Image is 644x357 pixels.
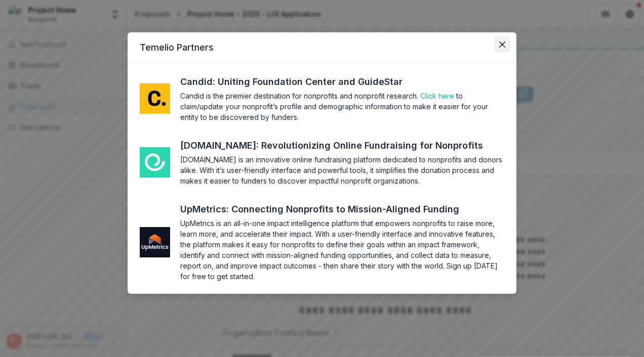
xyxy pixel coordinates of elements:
section: [DOMAIN_NAME] is an innovative online fundraising platform dedicated to nonprofits and donors ali... [180,154,504,186]
button: Close [494,36,510,53]
a: Candid: Uniting Foundation Center and GuideStar [180,75,421,88]
section: UpMetrics is an all-in-one impact intelligence platform that empowers nonprofits to raise more, l... [180,218,504,282]
img: me [140,83,170,114]
img: me [140,147,170,177]
a: [DOMAIN_NAME]: Revolutionizing Online Fundraising for Nonprofits [180,139,502,152]
a: Click here [420,92,454,100]
section: Candid is the premier destination for nonprofits and nonprofit research. to claim/update your non... [180,91,504,122]
header: Temelio Partners [128,32,516,63]
img: me [140,227,170,257]
a: UpMetrics: Connecting Nonprofits to Mission-Aligned Funding [180,202,478,216]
